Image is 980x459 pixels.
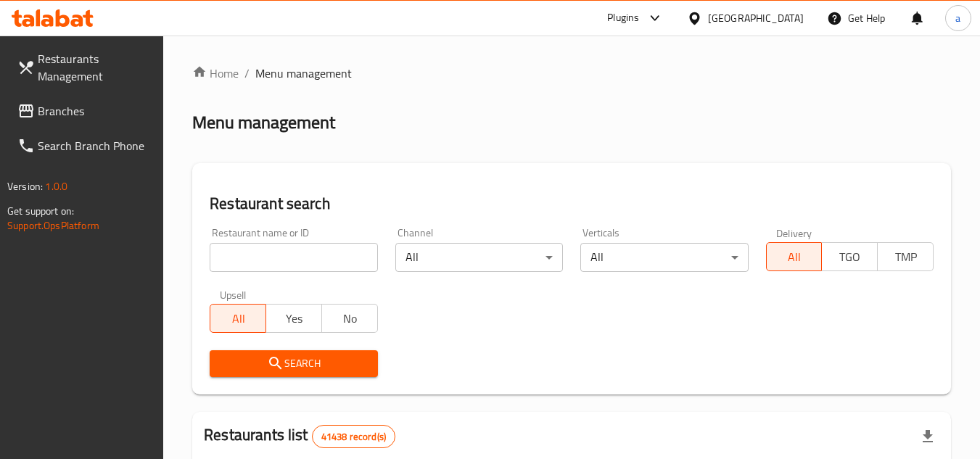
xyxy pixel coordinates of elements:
[38,137,152,154] span: Search Branch Phone
[210,243,377,272] input: Search for restaurant name or ID..
[244,65,250,82] li: /
[910,419,945,454] div: Export file
[6,128,164,163] a: Search Branch Phone
[6,41,164,94] a: Restaurants Management
[821,242,878,271] button: TGO
[272,308,316,329] span: Yes
[395,243,563,272] div: All
[204,424,395,448] h2: Restaurants list
[884,247,928,268] span: TMP
[38,50,152,85] span: Restaurants Management
[328,308,372,329] span: No
[265,304,322,333] button: Yes
[321,304,378,333] button: No
[216,308,260,329] span: All
[7,202,74,220] span: Get support on:
[7,216,99,235] a: Support.OpsPlatform
[6,94,164,128] a: Branches
[766,242,823,271] button: All
[45,177,67,196] span: 1.0.0
[776,228,812,238] label: Delivery
[7,177,43,196] span: Version:
[877,242,934,271] button: TMP
[192,111,335,134] h2: Menu management
[312,425,395,448] div: Total records count
[38,102,152,120] span: Branches
[220,289,247,299] label: Upsell
[192,65,951,82] nav: breadcrumb
[210,350,377,377] button: Search
[192,65,239,82] a: Home
[773,247,817,268] span: All
[607,9,639,27] div: Plugins
[828,247,872,268] span: TGO
[255,65,352,82] span: Menu management
[210,304,266,333] button: All
[580,243,748,272] div: All
[313,430,395,444] span: 41438 record(s)
[708,10,804,26] div: [GEOGRAPHIC_DATA]
[221,355,366,373] span: Search
[210,193,934,215] h2: Restaurant search
[955,10,960,26] span: a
